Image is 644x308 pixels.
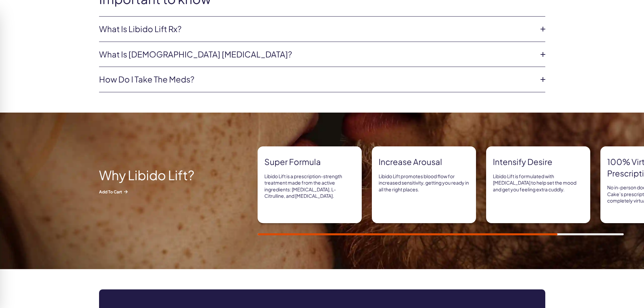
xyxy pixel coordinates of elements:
[99,74,534,85] a: How do I take the meds?
[264,173,355,199] p: Libido Lift is a prescription-strength treatment made from the active ingredients: [MEDICAL_DATA]...
[493,156,583,168] strong: Intensify Desire
[99,23,534,35] a: What is Libido Lift Rx?
[379,173,469,193] p: Libido Lift promotes blood flow for increased sensitivity, getting you ready in all the right pla...
[99,189,221,195] span: Add to Cart
[99,168,221,182] h2: Why Libido Lift?
[99,49,534,60] a: What is [DEMOGRAPHIC_DATA] [MEDICAL_DATA]?
[493,173,583,193] p: Libido Lift is formulated with [MEDICAL_DATA] to help set the mood and get you feeling extra cuddly.
[264,156,355,168] strong: Super formula
[379,156,469,168] strong: Increase arousal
